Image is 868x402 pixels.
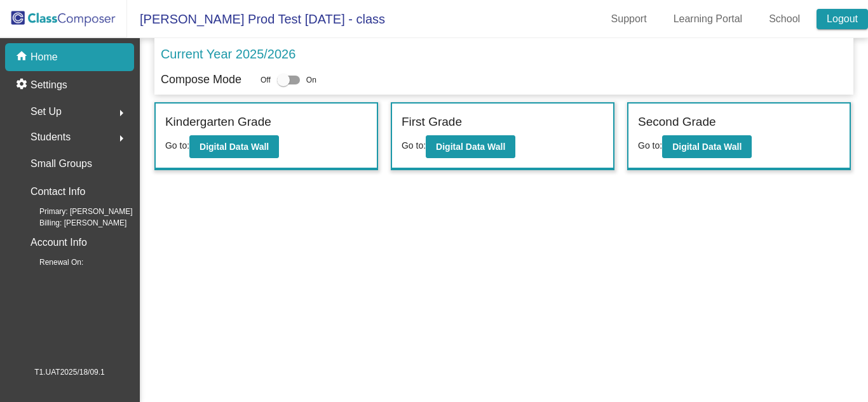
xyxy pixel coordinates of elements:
p: Account Info [31,234,87,251]
span: Renewal On: [19,257,83,268]
label: Kindergarten Grade [165,113,271,131]
a: School [759,9,810,29]
span: Students [31,128,71,146]
span: Primary: [PERSON_NAME] [19,206,133,217]
span: On [306,74,316,86]
p: Compose Mode [161,71,241,88]
p: Small Groups [31,155,92,173]
a: Logout [817,9,868,29]
span: Go to: [402,140,426,151]
mat-icon: settings [15,77,31,93]
p: Home [31,50,58,65]
mat-icon: arrow_right [114,131,129,146]
b: Digital Data Wall [672,142,742,152]
b: Digital Data Wall [200,142,269,152]
mat-icon: arrow_right [114,105,129,121]
b: Digital Data Wall [436,142,505,152]
span: Set Up [31,103,62,121]
span: Go to: [638,140,662,151]
a: Learning Portal [663,9,753,29]
p: Settings [31,77,67,93]
mat-icon: home [15,50,31,65]
a: Support [601,9,657,29]
button: Digital Data Wall [426,135,515,158]
span: Billing: [PERSON_NAME] [19,217,126,229]
span: [PERSON_NAME] Prod Test [DATE] - class [127,9,385,29]
label: Second Grade [638,113,716,131]
span: Off [261,74,271,86]
label: First Grade [402,113,462,131]
p: Contact Info [31,183,85,201]
p: Current Year 2025/2026 [161,44,295,64]
span: Go to: [165,140,189,151]
button: Digital Data Wall [662,135,752,158]
button: Digital Data Wall [189,135,279,158]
